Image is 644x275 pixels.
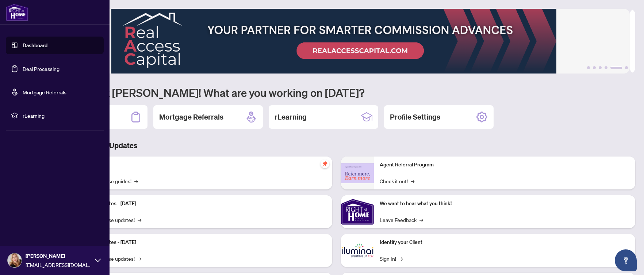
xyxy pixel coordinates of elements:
[321,159,329,168] span: pushpin
[380,255,403,263] a: Sign In!→
[419,216,423,224] span: →
[625,66,628,69] button: 6
[615,249,637,271] button: Open asap
[8,253,22,267] img: Profile Icon
[23,89,66,95] a: Mortgage Referrals
[605,66,607,69] button: 4
[77,161,326,169] p: Self-Help
[380,200,629,208] p: We want to hear what you think!
[134,177,138,185] span: →
[593,66,596,69] button: 2
[390,112,440,122] h2: Profile Settings
[6,4,28,21] img: logo
[159,112,223,122] h2: Mortgage Referrals
[23,42,47,49] a: Dashboard
[38,86,635,99] h1: Welcome back [PERSON_NAME]! What are you working on [DATE]?
[599,66,602,69] button: 3
[380,177,414,185] a: Check it out!→
[380,238,629,246] p: Identify your Client
[610,66,622,69] button: 5
[138,255,141,263] span: →
[38,9,630,74] img: Slide 4
[341,234,374,267] img: Identify your Client
[380,216,423,224] a: Leave Feedback→
[38,140,635,151] h3: Brokerage & Industry Updates
[380,161,629,169] p: Agent Referral Program
[26,261,91,269] span: [EMAIL_ADDRESS][DOMAIN_NAME]
[411,177,414,185] span: →
[77,238,326,246] p: Platform Updates - [DATE]
[23,65,60,72] a: Deal Processing
[77,200,326,208] p: Platform Updates - [DATE]
[587,66,590,69] button: 1
[26,252,91,260] span: [PERSON_NAME]
[341,163,374,183] img: Agent Referral Program
[399,255,403,263] span: →
[341,195,374,228] img: We want to hear what you think!
[275,112,307,122] h2: rLearning
[23,112,99,120] span: rLearning
[138,216,141,224] span: →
